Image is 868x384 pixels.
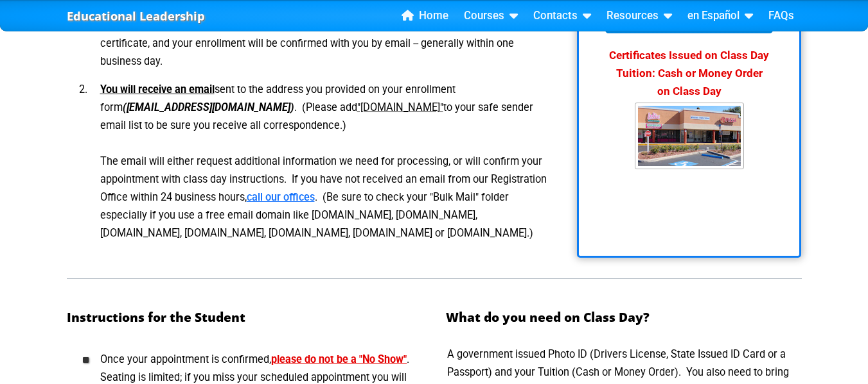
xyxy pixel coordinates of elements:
a: Home [396,6,454,26]
img: Tampa Traffic School [635,103,744,169]
a: Educational Leadership [67,6,205,27]
strong: Certificates Issued on Class Day Tuition: Cash or Money Order on Class Day [609,49,769,97]
a: en Español [682,6,758,26]
a: Courses [459,6,523,26]
a: Resources [601,6,677,26]
u: "[DOMAIN_NAME]" [357,101,443,113]
u: You will receive an email [100,83,215,96]
h3: Instructions for the Student [67,299,423,335]
li: sent to the address you provided on your enrollment form . (Please add to your safe sender email ... [90,76,549,247]
h3: What do you need on Class Day? [446,299,802,335]
u: please do not be a "No Show" [271,353,407,365]
a: Contacts [528,6,596,26]
a: call our offices [247,191,315,203]
a: FAQs [763,6,799,26]
em: ([EMAIL_ADDRESS][DOMAIN_NAME]) [123,101,294,113]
